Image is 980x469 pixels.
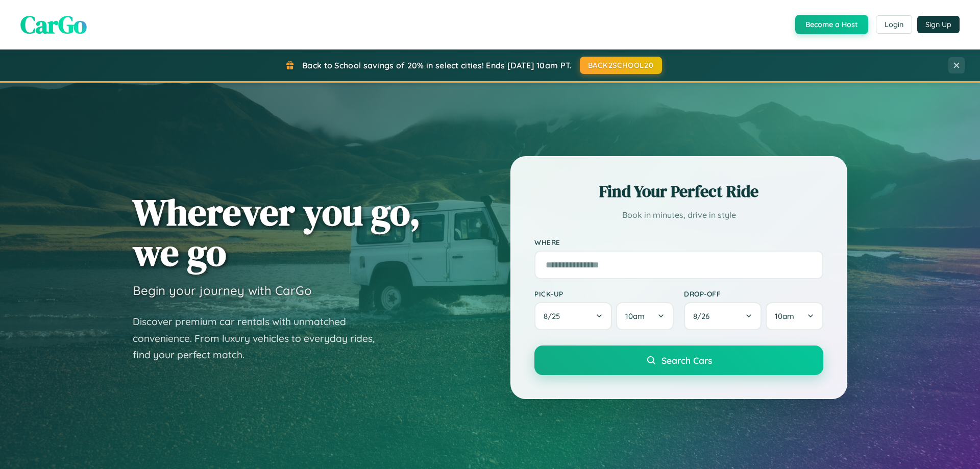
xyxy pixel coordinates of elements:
h2: Find Your Perfect Ride [534,180,823,203]
button: BACK2SCHOOL20 [580,57,662,74]
button: Sign Up [917,16,960,33]
label: Where [534,238,823,246]
span: 10am [625,311,645,321]
label: Drop-off [684,289,823,298]
button: Search Cars [534,345,823,375]
span: 8 / 25 [544,311,565,321]
span: 10am [775,311,794,321]
h3: Begin your journey with CarGo [133,283,312,298]
button: 8/25 [534,302,612,330]
button: 10am [766,302,823,330]
button: 10am [616,302,674,330]
span: 8 / 26 [693,311,715,321]
button: Become a Host [795,15,868,34]
label: Pick-up [534,289,674,298]
button: Login [876,15,912,34]
p: Book in minutes, drive in style [534,208,823,223]
h1: Wherever you go, we go [133,192,421,273]
span: CarGo [20,8,87,41]
span: Search Cars [661,355,712,366]
span: Back to School savings of 20% in select cities! Ends [DATE] 10am PT. [302,60,572,70]
p: Discover premium car rentals with unmatched convenience. From luxury vehicles to everyday rides, ... [133,313,388,363]
button: 8/26 [684,302,762,330]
